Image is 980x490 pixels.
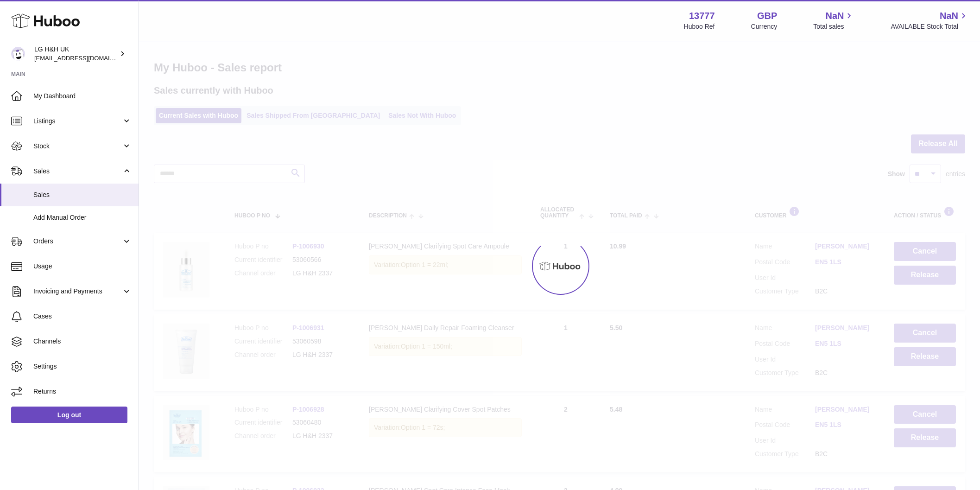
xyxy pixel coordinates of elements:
span: Add Manual Order [33,213,132,222]
a: NaN AVAILABLE Stock Total [891,10,969,31]
strong: 13777 [689,10,715,22]
span: Stock [33,142,122,151]
span: Sales [33,191,132,199]
span: Total sales [813,22,854,31]
span: Usage [33,262,132,271]
span: My Dashboard [33,92,132,101]
span: NaN [825,10,844,22]
span: Listings [33,117,122,126]
span: NaN [940,10,958,22]
img: veechen@lghnh.co.uk [11,47,25,61]
span: Cases [33,312,132,321]
div: Huboo Ref [684,22,715,31]
div: LG H&H UK [34,45,118,63]
span: Sales [33,167,122,176]
span: Returns [33,387,132,396]
span: [EMAIL_ADDRESS][DOMAIN_NAME] [34,54,136,62]
span: Settings [33,362,132,371]
a: NaN Total sales [813,10,854,31]
span: AVAILABLE Stock Total [891,22,969,31]
span: Invoicing and Payments [33,287,122,296]
div: Currency [751,22,778,31]
span: Channels [33,337,132,346]
span: Orders [33,237,122,246]
a: Log out [11,407,127,423]
strong: GBP [757,10,777,22]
